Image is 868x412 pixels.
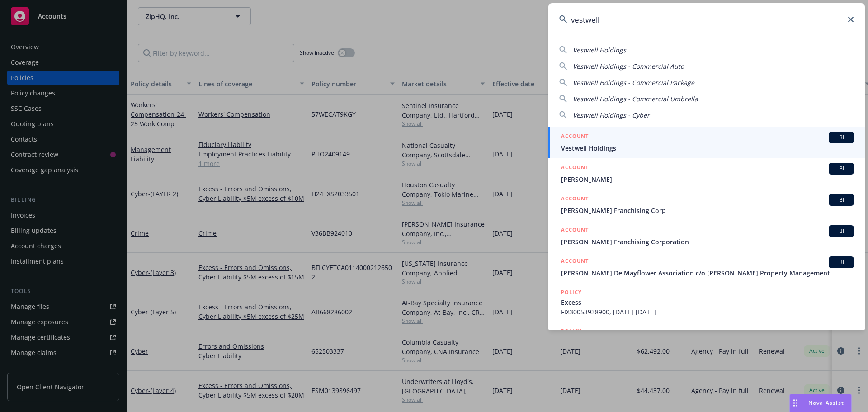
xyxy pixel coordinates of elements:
[573,62,684,71] span: Vestwell Holdings - Commercial Auto
[561,288,582,297] h5: POLICY
[561,256,589,267] h5: ACCOUNT
[808,399,844,407] span: Nova Assist
[561,175,854,184] span: [PERSON_NAME]
[832,227,850,235] span: BI
[548,127,865,158] a: ACCOUNTBIVestwell Holdings
[548,251,865,283] a: ACCOUNTBI[PERSON_NAME] De Mayflower Association c/o [PERSON_NAME] Property Management
[789,394,852,412] button: Nova Assist
[832,196,850,204] span: BI
[548,189,865,220] a: ACCOUNTBI[PERSON_NAME] Franchising Corp
[561,237,854,246] span: [PERSON_NAME] Franchising Corporation
[548,158,865,189] a: ACCOUNTBI[PERSON_NAME]
[561,132,589,142] h5: ACCOUNT
[561,225,589,236] h5: ACCOUNT
[561,298,854,307] span: Excess
[790,394,801,412] div: Drag to move
[561,143,854,153] span: Vestwell Holdings
[573,95,698,103] span: Vestwell Holdings - Commercial Umbrella
[573,46,626,54] span: Vestwell Holdings
[548,322,865,360] a: POLICY
[573,78,694,87] span: Vestwell Holdings - Commercial Package
[561,327,582,336] h5: POLICY
[832,133,850,142] span: BI
[832,165,850,173] span: BI
[561,163,589,174] h5: ACCOUNT
[561,206,854,215] span: [PERSON_NAME] Franchising Corp
[561,307,854,317] span: FIX30053938900, [DATE]-[DATE]
[548,220,865,251] a: ACCOUNTBI[PERSON_NAME] Franchising Corporation
[573,111,650,119] span: Vestwell Holdings - Cyber
[548,3,865,36] input: Search...
[832,258,850,266] span: BI
[561,194,589,205] h5: ACCOUNT
[561,268,854,278] span: [PERSON_NAME] De Mayflower Association c/o [PERSON_NAME] Property Management
[548,283,865,322] a: POLICYExcessFIX30053938900, [DATE]-[DATE]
